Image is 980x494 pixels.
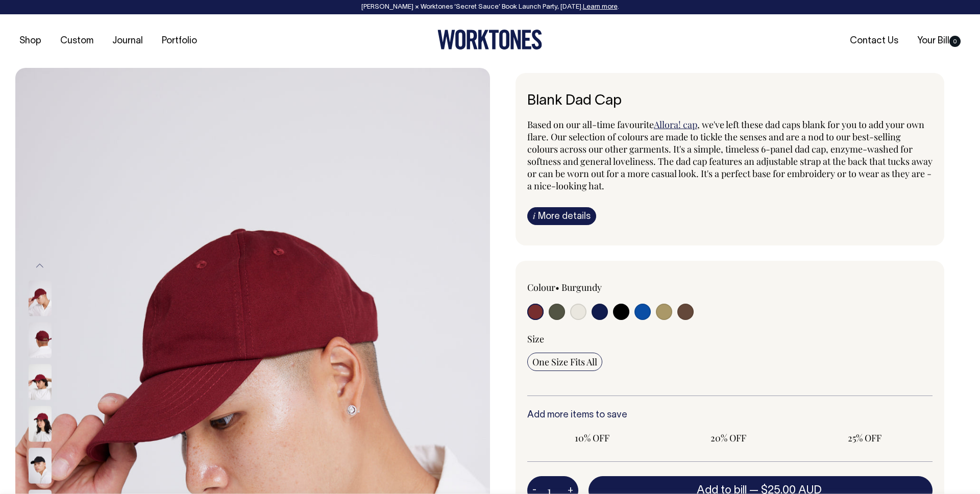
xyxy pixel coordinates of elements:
span: Based on our all-time favourite [527,118,654,131]
h6: Blank Dad Cap [527,93,933,109]
span: 20% OFF [669,432,789,444]
span: i [533,210,535,221]
input: One Size Fits All [527,353,602,371]
div: [PERSON_NAME] × Worktones ‘Secret Sauce’ Book Launch Party, [DATE]. . [10,4,970,11]
button: Previous [32,255,47,278]
div: Size [527,333,933,345]
img: burgundy [29,364,52,400]
div: Colour [527,281,690,293]
span: 10% OFF [532,432,652,444]
a: Shop [15,33,45,50]
input: 10% OFF [527,429,657,447]
img: burgundy [29,281,52,316]
input: 25% OFF [799,429,929,447]
input: 20% OFF [664,429,794,447]
a: Your Bill0 [913,33,965,50]
span: One Size Fits All [532,356,597,368]
a: Allora! cap [654,118,697,131]
a: Journal [108,33,147,50]
label: Burgundy [561,281,602,293]
span: , we've left these dad caps blank for you to add your own flare. Our selection of colours are mad... [527,118,933,192]
a: Portfolio [158,33,201,50]
h6: Add more items to save [527,410,933,421]
span: • [555,281,559,293]
img: black [29,448,52,484]
img: burgundy [29,323,52,358]
a: Contact Us [846,33,902,50]
span: 25% OFF [804,432,924,444]
span: 0 [949,36,961,47]
img: burgundy [29,406,52,442]
a: Custom [56,33,97,50]
a: Learn more [583,4,618,10]
a: iMore details [527,207,596,225]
